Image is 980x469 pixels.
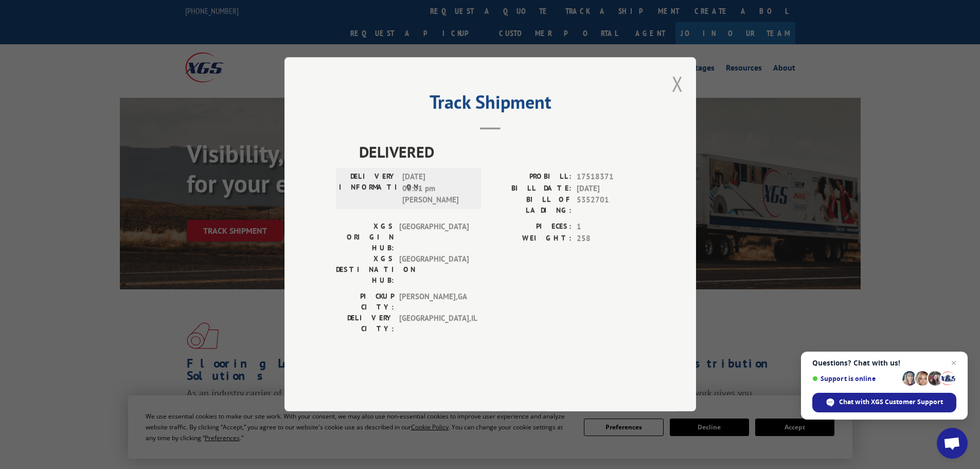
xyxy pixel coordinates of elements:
[490,195,572,216] label: BILL OF LADING:
[577,195,645,216] span: 5352701
[948,357,960,369] span: Close chat
[399,291,469,313] span: [PERSON_NAME] , GA
[339,171,397,206] label: DELIVERY INFORMATION:
[490,183,572,195] label: BILL DATE:
[399,313,469,335] span: [GEOGRAPHIC_DATA] , IL
[359,141,645,164] span: DELIVERED
[577,183,645,195] span: [DATE]
[812,375,899,383] span: Support is online
[577,233,645,245] span: 258
[490,221,572,233] label: PIECES:
[937,428,968,459] div: Open chat
[336,313,394,335] label: DELIVERY CITY:
[336,291,394,313] label: PICKUP CITY:
[839,397,943,407] span: Chat with XGS Customer Support
[336,221,394,254] label: XGS ORIGIN HUB:
[490,171,572,183] label: PROBILL:
[402,171,472,206] span: [DATE] 06:01 pm [PERSON_NAME]
[577,221,645,233] span: 1
[672,70,683,97] button: Close modal
[336,95,645,114] h2: Track Shipment
[399,254,469,286] span: [GEOGRAPHIC_DATA]
[336,254,394,286] label: XGS DESTINATION HUB:
[577,171,645,183] span: 17518371
[399,221,469,254] span: [GEOGRAPHIC_DATA]
[490,233,572,245] label: WEIGHT:
[812,359,956,367] span: Questions? Chat with us!
[812,393,956,412] div: Chat with XGS Customer Support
